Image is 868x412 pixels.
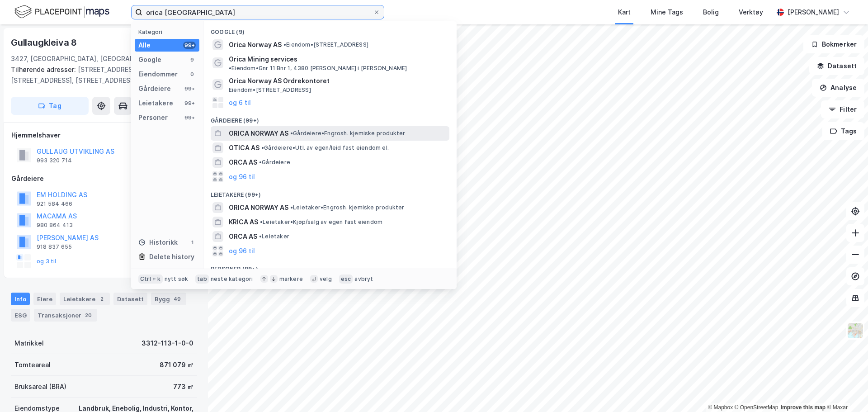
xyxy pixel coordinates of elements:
span: • [260,218,263,225]
input: Søk på adresse, matrikkel, gårdeiere, leietakere eller personer [142,5,373,19]
span: KRICA AS [229,217,258,227]
span: Leietaker [259,233,289,240]
div: velg [320,275,332,283]
div: Transaksjoner [34,309,97,322]
div: Eiendommer [138,69,178,80]
div: markere [279,275,303,283]
div: avbryt [354,275,373,283]
div: Matrikkel [14,338,44,349]
div: Ctrl + k [138,275,163,284]
span: Leietaker • Kjøp/salg av egen fast eiendom [260,218,382,226]
div: Eiere [33,293,56,305]
button: Datasett [809,57,864,75]
div: nytt søk [165,275,189,283]
div: Historikk [138,237,178,248]
div: Hjemmelshaver [11,130,197,141]
button: Tag [11,97,89,115]
span: • [259,159,262,166]
span: Eiendom • [STREET_ADDRESS] [283,41,368,48]
span: Leietaker • Engrosh. kjemiske produkter [290,204,405,211]
span: Tilhørende adresser: [11,66,78,73]
div: Personer (99+) [203,258,457,275]
div: Mine Tags [651,7,683,18]
div: Alle [138,40,151,51]
div: 99+ [183,42,196,49]
div: Gullaugkleiva 8 [11,35,79,50]
div: 3312-113-1-0-0 [142,338,193,349]
span: • [229,65,231,71]
div: Leietakere [138,98,173,109]
div: [STREET_ADDRESS], [STREET_ADDRESS], [STREET_ADDRESS] [11,64,190,86]
a: Mapbox [708,404,733,411]
button: Bokmerker [803,35,864,53]
div: Bygg [151,293,186,305]
div: Datasett [113,293,147,305]
div: 871 079 ㎡ [160,360,193,370]
div: 99+ [183,99,196,107]
div: tab [195,275,209,284]
div: [PERSON_NAME] [788,7,839,18]
a: OpenStreetMap [735,404,778,411]
span: OTICA AS [229,142,259,153]
span: Gårdeiere • Engrosh. kjemiske produkter [290,130,406,137]
span: Eiendom • Gnr 11 Bnr 1, 4380 [PERSON_NAME] i [PERSON_NAME] [229,65,407,72]
span: Orica Mining services [229,54,297,65]
span: ORICA NORWAY AS [229,128,288,139]
div: Gårdeiere [11,173,197,184]
div: 99+ [183,114,196,121]
span: Orica Norway AS Ordrekontoret [229,76,446,86]
div: 9 [189,56,196,63]
div: Google [138,54,161,65]
span: Gårdeiere • Utl. av egen/leid fast eiendom el. [261,144,389,152]
div: esc [339,275,353,284]
div: Gårdeiere [138,83,171,94]
button: og 96 til [229,171,255,182]
a: Improve this map [781,404,826,411]
span: • [259,233,262,240]
div: 921 584 466 [37,200,72,208]
div: Leietakere [60,293,110,305]
span: Gårdeiere [259,159,290,166]
button: og 96 til [229,246,255,256]
div: Personer [138,112,168,123]
span: ORCA AS [229,157,257,168]
span: ORCA AS [229,231,257,242]
span: Orica Norway AS [229,39,282,50]
div: Delete history [149,251,194,262]
div: Tomteareal [14,360,51,370]
span: ORICA NORWAY AS [229,202,288,213]
div: 918 837 655 [37,243,72,251]
button: Analyse [812,79,864,97]
div: Gårdeiere (99+) [203,110,457,126]
div: 993 320 714 [37,157,72,164]
div: 980 864 413 [37,222,73,229]
div: 99+ [183,85,196,92]
span: • [290,204,293,211]
div: Google (9) [203,21,457,38]
div: 773 ㎡ [173,381,193,392]
div: Kategori [138,28,199,35]
span: • [261,144,264,151]
div: Kart [618,7,631,18]
div: 20 [83,311,94,320]
div: 49 [172,294,183,303]
div: neste kategori [211,275,253,283]
span: Eiendom • [STREET_ADDRESS] [229,86,311,94]
button: Filter [821,100,864,118]
div: 2 [97,294,106,303]
div: 3427, [GEOGRAPHIC_DATA], [GEOGRAPHIC_DATA] [11,53,166,64]
div: Bolig [703,7,719,18]
iframe: Chat Widget [823,369,868,412]
span: • [283,41,286,48]
div: Leietakere (99+) [203,184,457,200]
img: Z [847,322,864,339]
div: 0 [189,71,196,78]
div: 1 [189,239,196,246]
img: logo.f888ab2527a4732fd821a326f86c7f29.svg [14,4,109,20]
div: Verktøy [739,7,763,18]
button: og 6 til [229,97,251,108]
div: ESG [11,309,30,322]
span: • [290,130,293,137]
div: Info [11,293,30,305]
